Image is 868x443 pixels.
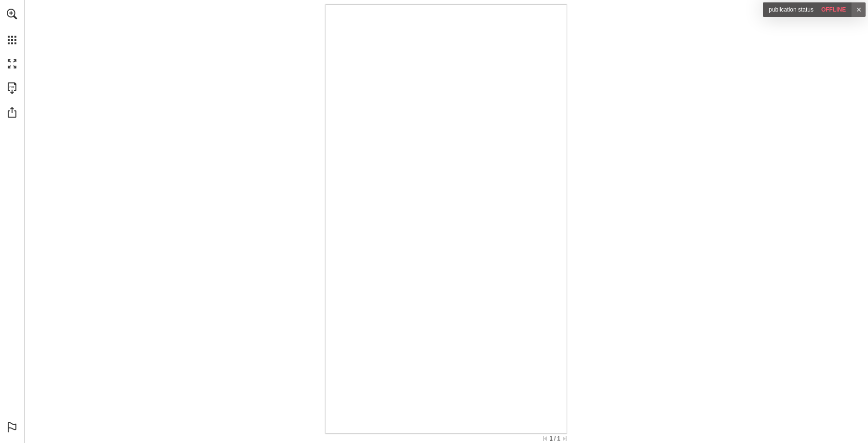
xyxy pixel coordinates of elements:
span: Current page position is 1 of 1 [549,435,560,442]
span: / [553,435,557,443]
a: ✕ [852,2,866,17]
span: Publication Status [769,6,814,13]
section: Publication Content - Suton - Test [325,5,567,433]
span: 1 [549,435,553,443]
a: Skip to the last page [563,436,567,441]
a: Skip to the first page [543,436,547,441]
span: 1 [557,435,560,443]
div: offline [763,2,852,17]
